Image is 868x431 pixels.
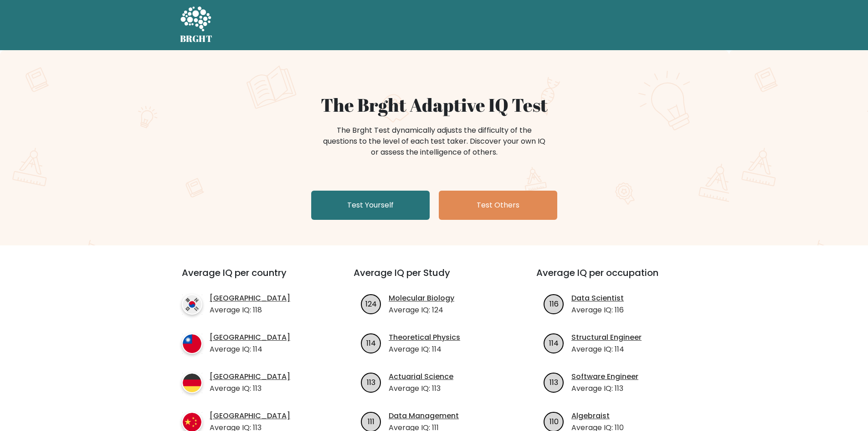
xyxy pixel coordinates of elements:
[571,305,624,316] p: Average IQ: 116
[210,410,290,421] a: [GEOGRAPHIC_DATA]
[389,305,454,316] p: Average IQ: 124
[367,377,375,387] text: 113
[368,416,375,426] text: 111
[549,338,559,348] text: 114
[311,191,430,220] a: Test Yourself
[571,383,638,394] p: Average IQ: 113
[210,305,290,316] p: Average IQ: 118
[210,332,290,343] a: [GEOGRAPHIC_DATA]
[182,333,202,354] img: country
[366,338,376,348] text: 114
[389,383,453,394] p: Average IQ: 113
[182,373,202,393] img: country
[180,33,213,44] h5: BRGHT
[389,410,459,421] a: Data Management
[550,377,558,387] text: 113
[182,294,202,315] img: country
[389,293,454,304] a: Molecular Biology
[571,410,624,421] a: Algebraist
[389,371,453,382] a: Actuarial Science
[210,293,290,304] a: [GEOGRAPHIC_DATA]
[180,4,213,47] a: BRGHT
[571,293,624,304] a: Data Scientist
[389,332,460,343] a: Theoretical Physics
[536,267,697,289] h3: Average IQ per occupation
[365,298,377,309] text: 124
[571,371,638,382] a: Software Engineer
[182,267,321,289] h3: Average IQ per country
[320,125,548,158] div: The Brght Test dynamically adjusts the difficulty of the questions to the level of each test take...
[389,344,460,355] p: Average IQ: 114
[571,344,642,355] p: Average IQ: 114
[571,332,642,343] a: Structural Engineer
[354,267,514,289] h3: Average IQ per Study
[210,344,290,355] p: Average IQ: 114
[439,191,557,220] a: Test Others
[210,371,290,382] a: [GEOGRAPHIC_DATA]
[212,94,657,116] h1: The Brght Adaptive IQ Test
[210,383,290,394] p: Average IQ: 113
[550,298,559,309] text: 116
[550,416,559,426] text: 110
